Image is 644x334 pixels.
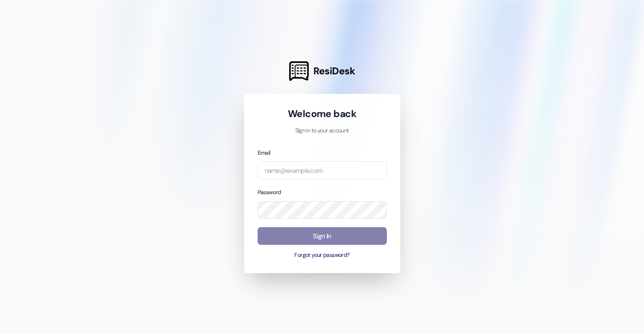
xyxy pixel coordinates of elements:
label: Password [258,189,281,196]
label: Email [258,149,271,157]
button: Forgot your password? [258,251,387,260]
p: Sign in to your account [258,127,387,135]
span: ResiDesk [313,65,355,78]
input: name@example.com [258,161,387,179]
h1: Welcome back [258,107,387,120]
button: Sign In [258,227,387,245]
img: ResiDesk Logo [289,61,309,81]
